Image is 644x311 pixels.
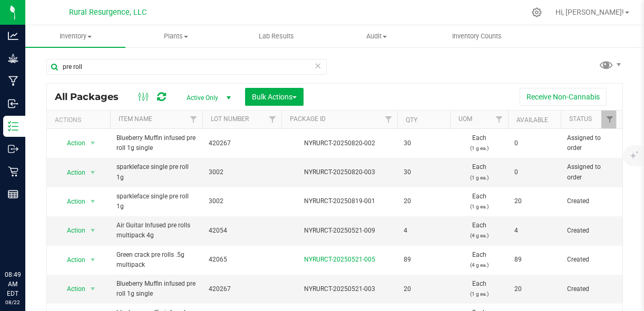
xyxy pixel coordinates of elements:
a: Item Name [119,115,152,123]
span: Created [567,196,612,206]
a: Filter [264,111,281,128]
a: Filter [380,111,397,128]
a: Filter [491,111,508,128]
div: NYRURCT-20250820-003 [280,167,399,177]
span: Rural Resurgence, LLC [69,8,147,17]
span: Each [456,279,502,299]
a: Inventory [25,25,125,47]
span: 42065 [209,255,275,265]
div: Manage settings [530,7,543,17]
div: NYRURCT-20250521-009 [280,226,399,236]
a: UOM [458,115,472,123]
span: Clear [314,59,321,73]
p: (4 g ea.) [456,260,502,270]
p: (4 g ea.) [456,230,502,240]
a: Package ID [290,115,326,123]
p: 08:49 AM EDT [5,270,21,298]
span: Audit [327,32,426,41]
span: select [86,165,100,180]
span: Each [456,250,502,270]
span: 420267 [209,284,275,294]
span: Assigned to order [567,133,612,153]
p: 08/22 [5,298,21,306]
a: Available [516,116,548,124]
p: (1 g ea.) [456,143,502,153]
inline-svg: Reports [8,189,18,199]
a: Inventory Counts [427,25,527,47]
span: Action [57,282,86,296]
inline-svg: Outbound [8,144,18,154]
inline-svg: Analytics [8,31,18,41]
span: select [86,223,100,238]
span: Lab Results [245,32,308,41]
span: 3002 [209,167,275,177]
span: 0 [514,167,554,177]
span: Inventory Counts [438,32,516,41]
span: select [86,136,100,151]
span: select [86,194,100,209]
span: Plants [126,32,225,41]
span: Created [567,226,612,236]
span: Action [57,136,86,151]
span: Each [456,162,502,182]
span: Created [567,284,612,294]
inline-svg: Retail [8,166,18,177]
div: Actions [55,116,106,124]
span: sparkleface single pre roll 1g [116,192,196,212]
span: Action [57,165,86,180]
div: NYRURCT-20250820-002 [280,138,399,148]
a: Filter [601,111,619,128]
span: Bulk Actions [252,93,297,101]
div: NYRURCT-20250819-001 [280,196,399,206]
a: Lot Number [211,115,249,123]
span: Created [567,255,612,265]
span: Action [57,253,86,267]
span: 20 [514,196,554,206]
span: 3002 [209,196,275,206]
inline-svg: Inbound [8,98,18,109]
span: 20 [404,196,444,206]
input: Search Package ID, Item Name, SKU, Lot or Part Number... [46,59,327,75]
div: NYRURCT-20250521-003 [280,284,399,294]
span: 4 [404,226,444,236]
span: 30 [404,167,444,177]
span: 42054 [209,226,275,236]
button: Receive Non-Cannabis [520,88,607,106]
button: Bulk Actions [245,88,304,106]
p: (1 g ea.) [456,173,502,183]
p: (1 g ea.) [456,289,502,299]
span: sparkleface single pre roll 1g [116,162,196,182]
span: 4 [514,226,554,236]
span: 420267 [209,138,275,148]
span: 0 [514,138,554,148]
span: Blueberry Muffin infused pre roll 1g single [116,279,196,299]
span: Hi, [PERSON_NAME]! [555,8,624,16]
inline-svg: Grow [8,53,18,64]
span: Each [456,133,502,153]
a: Lab Results [226,25,326,47]
span: 20 [404,284,444,294]
span: select [86,253,100,267]
span: Each [456,220,502,240]
a: Plants [125,25,226,47]
span: Action [57,223,86,238]
span: Green crack pre rolls .5g multipack [116,250,196,270]
inline-svg: Manufacturing [8,76,18,86]
span: select [86,282,100,296]
span: Action [57,194,86,209]
span: All Packages [55,91,129,103]
span: Blueberry Muffin infused pre roll 1g single [116,133,196,153]
iframe: Resource center [11,227,42,258]
span: 89 [514,255,554,265]
inline-svg: Inventory [8,121,18,132]
span: Air Guitar Infused pre rolls multipack 4g [116,220,196,240]
span: 20 [514,284,554,294]
a: Filter [185,111,202,128]
span: 30 [404,138,444,148]
p: (1 g ea.) [456,202,502,212]
a: NYRURCT-20250521-005 [304,256,375,263]
span: Each [456,192,502,212]
a: Qty [406,116,417,124]
a: Status [569,115,592,123]
a: Audit [326,25,426,47]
